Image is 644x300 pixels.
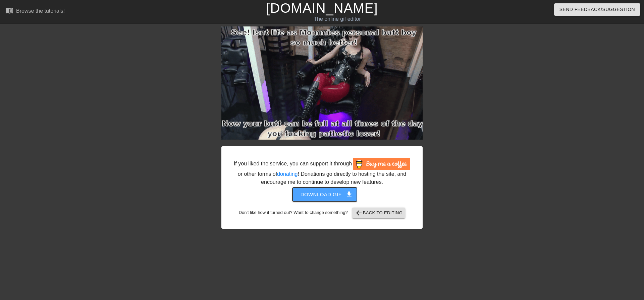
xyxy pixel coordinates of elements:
button: Send Feedback/Suggestion [554,3,640,16]
span: menu_book [5,6,13,14]
div: The online gif editor [218,15,457,23]
button: Back to Editing [352,208,406,218]
span: get_app [345,191,353,199]
img: Buy Me A Coffee [353,158,410,170]
div: Don't like how it turned out? Want to change something? [232,208,412,218]
a: Browse the tutorials! [5,6,65,17]
span: Back to Editing [355,209,403,217]
img: Y2L96moq.gif [221,26,423,140]
a: donating [277,171,298,177]
span: arrow_back [355,209,363,217]
span: Download gif [301,190,349,199]
a: [DOMAIN_NAME] [266,1,378,15]
button: Download gif [292,187,357,202]
div: Browse the tutorials! [16,8,65,14]
span: Send Feedback/Suggestion [559,5,635,14]
a: Download gif [287,191,357,197]
div: If you liked the service, you can support it through or other forms of ! Donations go directly to... [233,158,411,186]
